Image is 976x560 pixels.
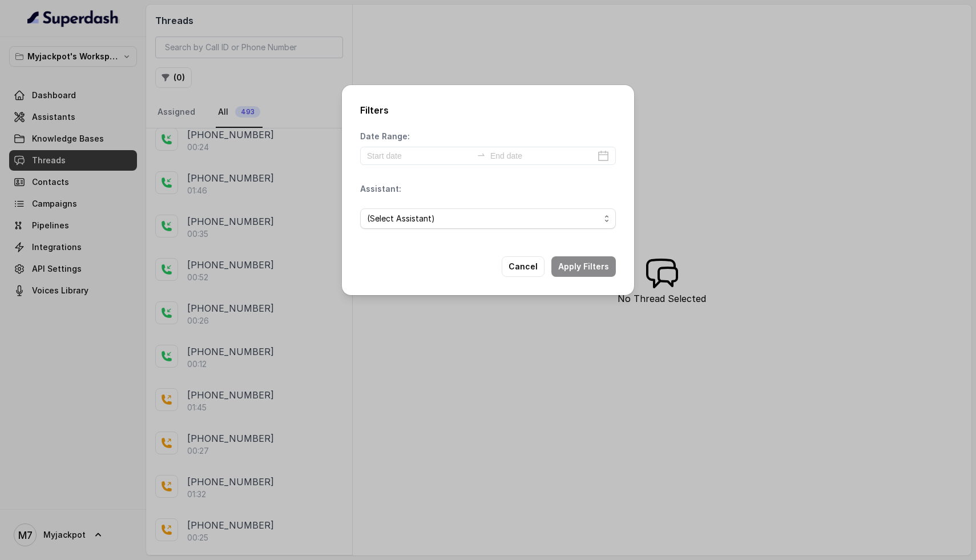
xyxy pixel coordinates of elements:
button: (Select Assistant) [360,208,616,229]
p: Assistant: [360,183,401,195]
input: Start date [367,150,472,162]
span: swap-right [477,150,486,159]
span: to [477,150,486,159]
span: (Select Assistant) [367,212,600,225]
p: Date Range: [360,131,410,142]
h2: Filters [360,103,616,117]
button: Cancel [502,256,545,277]
button: Apply Filters [551,256,616,277]
input: End date [490,150,595,162]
